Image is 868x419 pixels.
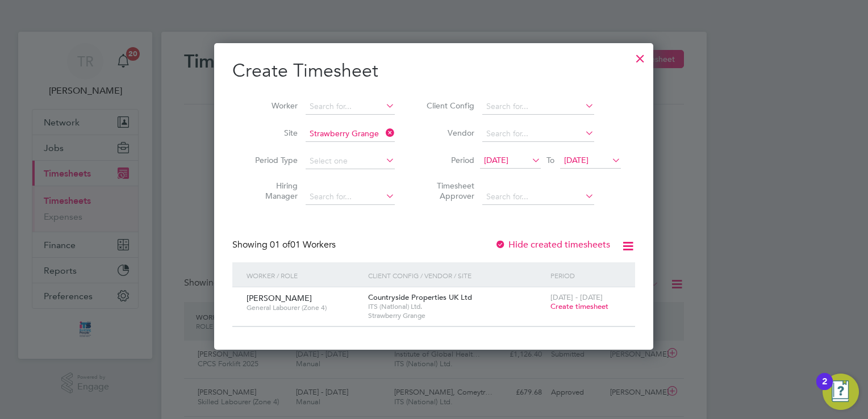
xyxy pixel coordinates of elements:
[368,292,472,302] span: Countryside Properties UK Ltd
[423,128,474,138] label: Vendor
[548,262,624,288] div: Period
[482,99,594,115] input: Search for...
[306,99,395,115] input: Search for...
[550,292,603,302] span: [DATE] - [DATE]
[482,126,594,142] input: Search for...
[232,59,635,83] h2: Create Timesheet
[270,239,336,250] span: 01 Workers
[550,301,608,311] span: Create timesheet
[423,181,474,201] label: Timesheet Approver
[564,155,589,165] span: [DATE]
[306,153,395,169] input: Select one
[247,181,298,201] label: Hiring Manager
[247,293,312,303] span: [PERSON_NAME]
[232,239,338,251] div: Showing
[247,100,298,111] label: Worker
[423,100,474,111] label: Client Config
[368,302,545,311] span: ITS (National) Ltd.
[482,189,594,205] input: Search for...
[247,128,298,138] label: Site
[306,189,395,205] input: Search for...
[247,155,298,165] label: Period Type
[247,303,360,312] span: General Labourer (Zone 4)
[306,126,395,142] input: Search for...
[822,382,827,396] div: 2
[484,155,508,165] span: [DATE]
[244,262,365,288] div: Worker / Role
[270,239,290,250] span: 01 of
[423,155,474,165] label: Period
[368,311,545,320] span: Strawberry Grange
[365,262,548,288] div: Client Config / Vendor / Site
[543,153,558,167] span: To
[823,374,859,410] button: Open Resource Center, 2 new notifications
[495,239,610,250] label: Hide created timesheets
